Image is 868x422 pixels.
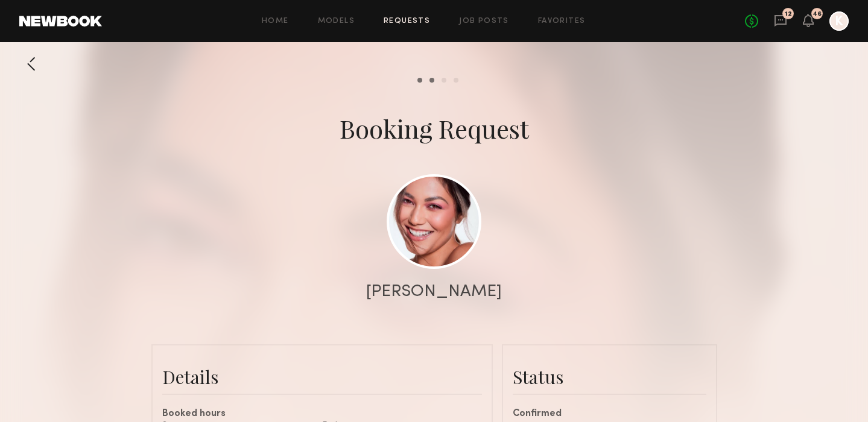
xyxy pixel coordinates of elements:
[366,283,502,300] div: [PERSON_NAME]
[262,17,289,25] a: Home
[813,11,822,17] div: 46
[340,112,529,145] div: Booking Request
[774,14,787,29] a: 12
[459,17,509,25] a: Job Posts
[829,11,849,31] a: K
[513,365,706,389] div: Status
[318,17,355,25] a: Models
[785,11,792,17] div: 12
[513,409,706,419] div: Confirmed
[162,365,482,389] div: Details
[538,17,586,25] a: Favorites
[162,409,482,419] div: Booked hours
[384,17,430,25] a: Requests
